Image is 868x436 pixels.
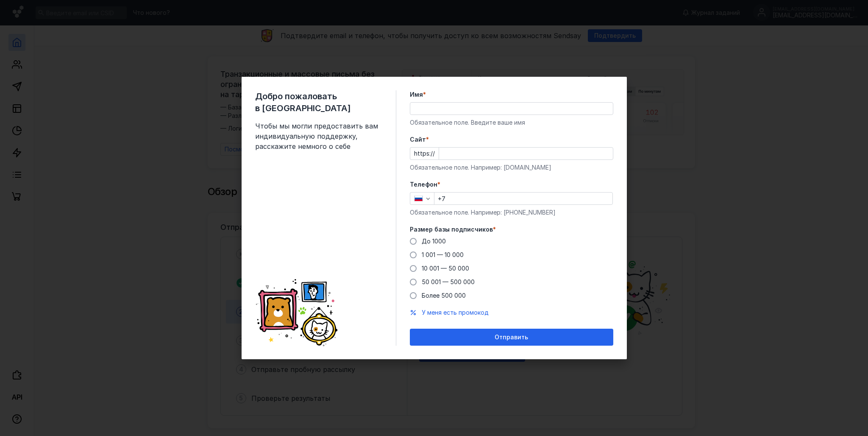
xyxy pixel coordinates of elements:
[255,90,382,114] span: Добро пожаловать в [GEOGRAPHIC_DATA]
[422,265,469,272] span: 10 001 — 50 000
[495,334,528,341] span: Отправить
[422,309,489,316] span: У меня есть промокод
[422,292,466,299] span: Более 500 000
[422,308,489,317] button: У меня есть промокод
[422,238,446,245] span: До 1000
[422,278,475,285] span: 50 001 — 500 000
[410,163,613,172] div: Обязательное поле. Например: [DOMAIN_NAME]
[422,251,464,258] span: 1 001 — 10 000
[410,225,493,234] span: Размер базы подписчиков
[410,208,613,217] div: Обязательное поле. Например: [PHONE_NUMBER]
[410,135,426,144] span: Cайт
[255,121,382,151] span: Чтобы мы могли предоставить вам индивидуальную поддержку, расскажите немного о себе
[410,118,613,127] div: Обязательное поле. Введите ваше имя
[410,329,613,346] button: Отправить
[410,180,437,189] span: Телефон
[410,90,423,99] span: Имя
